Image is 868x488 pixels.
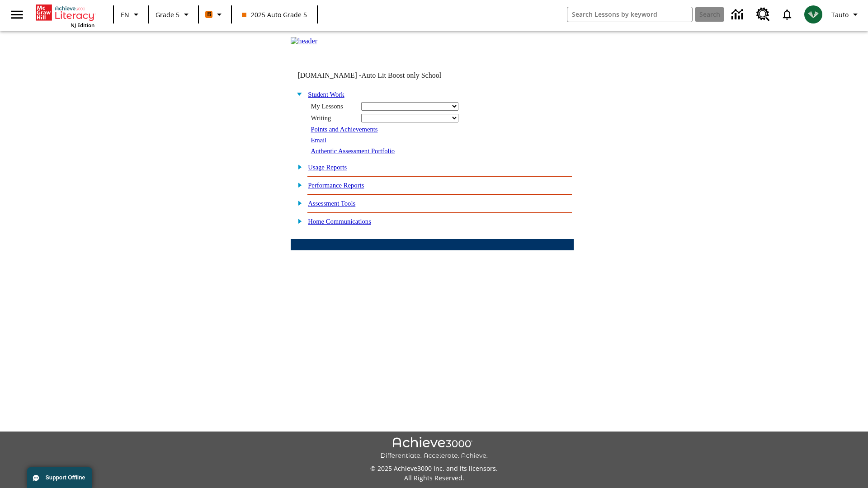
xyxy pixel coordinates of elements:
a: Usage Reports [308,164,347,171]
img: header [291,37,317,45]
img: minus.gif [293,90,302,98]
a: Home Communications [308,218,371,225]
span: 2025 Auto Grade 5 [242,10,307,19]
a: Performance Reports [308,182,364,189]
a: Points and Achievements [311,126,377,133]
img: avatar image [804,5,822,23]
img: plus.gif [293,199,302,207]
div: My Lessons [311,103,356,110]
button: Support Offline [27,467,92,488]
div: Home [36,3,94,28]
span: B [207,9,211,20]
button: Profile/Settings [828,6,864,23]
span: EN [121,10,129,19]
img: plus.gif [293,181,302,189]
button: Language: EN, Select a language [117,6,146,23]
img: Achieve3000 Differentiate Accelerate Achieve [380,437,488,460]
span: Support Offline [46,474,85,481]
td: [DOMAIN_NAME] - [297,71,464,80]
nobr: Auto Lit Boost only School [361,71,441,79]
span: Grade 5 [156,10,179,19]
a: Resource Center, Will open in new tab [751,2,775,27]
div: Writing [311,114,356,122]
a: Assessment Tools [308,200,355,207]
a: Student Work [308,91,344,98]
a: Email [311,136,326,144]
span: NJ Edition [71,22,94,28]
button: Select a new avatar [799,3,828,26]
button: Boost Class color is orange. Change class color [202,6,228,23]
img: plus.gif [293,217,302,225]
img: plus.gif [293,163,302,171]
a: Notifications [775,3,799,26]
button: Grade: Grade 5, Select a grade [152,6,195,23]
input: search field [567,7,692,22]
button: Open side menu [4,1,30,28]
span: Tauto [831,10,849,19]
a: Data Center [726,2,751,27]
a: Authentic Assessment Portfolio [311,147,395,155]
